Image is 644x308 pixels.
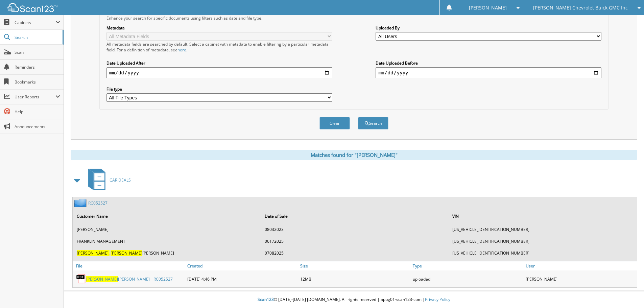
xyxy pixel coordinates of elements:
span: CAR DEALS [110,177,131,183]
span: [PERSON_NAME] [469,6,507,10]
a: File [73,261,186,270]
span: [PERSON_NAME] Chevrolet Buick GMC Inc [533,6,628,10]
button: Clear [319,117,350,129]
td: 06172025 [261,236,449,247]
a: [PERSON_NAME][PERSON_NAME] _ RC052527 [86,276,173,282]
td: [US_VEHICLE_IDENTIFICATION_NUMBER] [449,247,636,259]
span: [PERSON_NAME] [111,250,142,256]
span: Scan [15,49,60,55]
span: Bookmarks [15,79,60,85]
a: Privacy Policy [425,297,450,302]
div: 12MB [299,272,411,286]
div: uploaded [411,272,524,286]
span: [PERSON_NAME], [77,250,110,256]
img: scan123-logo-white.svg [7,3,57,12]
div: All metadata fields are searched by default. Select a cabinet with metadata to enable filtering b... [106,41,332,53]
input: end [376,67,601,78]
a: CAR DEALS [84,167,131,193]
div: [PERSON_NAME] [524,272,637,286]
button: Search [358,117,388,129]
a: User [524,261,637,270]
label: Date Uploaded After [106,60,332,66]
a: here [177,47,186,53]
a: Type [411,261,524,270]
a: Size [299,261,411,270]
td: [US_VEHICLE_IDENTIFICATION_NUMBER] [449,224,636,235]
label: Date Uploaded Before [376,60,601,66]
div: Matches found for "[PERSON_NAME]" [71,150,637,160]
span: [PERSON_NAME] [86,276,118,282]
th: Date of Sale [261,209,449,223]
span: Reminders [15,64,60,70]
td: 08032023 [261,224,449,235]
img: PDF.png [76,274,86,284]
div: © [DATE]-[DATE] [DOMAIN_NAME]. All rights reserved | appg01-scan123-com | [64,291,644,308]
input: start [106,67,332,78]
div: Enhance your search for specific documents using filters such as date and file type. [103,15,605,21]
div: [DATE] 4:46 PM [186,272,299,286]
td: [PERSON_NAME] [73,224,261,235]
td: FRANKLIN MANAGEMENT [73,236,261,247]
span: Help [15,109,60,115]
label: File type [106,86,332,92]
span: Announcements [15,124,60,129]
iframe: Chat Widget [610,276,644,308]
span: Scan123 [258,297,274,302]
label: Uploaded By [376,25,601,31]
img: folder2.png [74,199,88,207]
th: Customer Name [73,209,261,223]
span: User Reports [15,94,55,100]
label: Metadata [106,25,332,31]
td: [US_VEHICLE_IDENTIFICATION_NUMBER] [449,236,636,247]
span: Search [15,34,59,40]
td: [PERSON_NAME] [73,247,261,259]
a: Created [186,261,299,270]
th: VIN [449,209,636,223]
td: 07082025 [261,247,449,259]
a: RC052527 [88,200,108,206]
span: Cabinets [15,20,55,25]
